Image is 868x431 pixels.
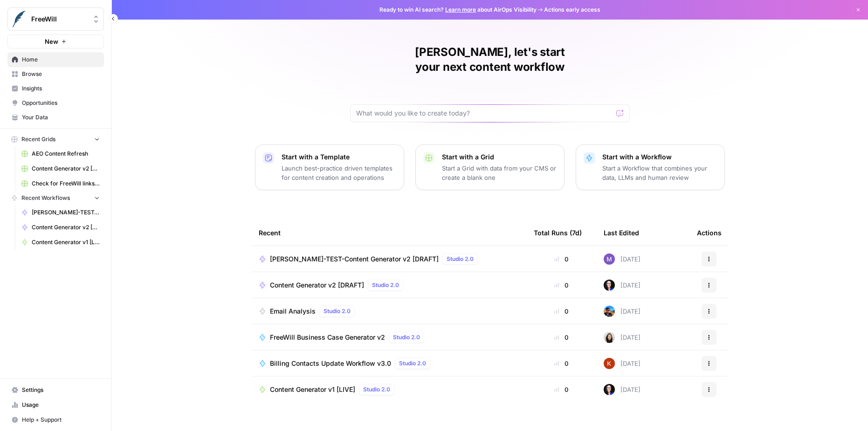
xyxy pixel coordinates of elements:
span: Check for FreeWill links on partner's external website [32,179,100,188]
button: Recent Workflows [7,191,104,205]
span: Billing Contacts Update Workflow v3.0 [270,359,391,368]
a: Email AnalysisStudio 2.0 [259,306,519,317]
p: Start with a Workflow [602,152,717,162]
a: Check for FreeWill links on partner's external website [17,176,104,191]
span: AEO Content Refresh [32,150,100,158]
span: Content Generator v2 [DRAFT] [32,223,100,232]
span: Content Generator v1 [LIVE] [270,385,355,394]
a: Your Data [7,110,104,125]
span: Your Data [22,113,100,122]
span: Settings [22,386,100,394]
span: Studio 2.0 [324,307,351,315]
span: Recent Grids [21,135,55,144]
a: Insights [7,81,104,96]
span: Recent Workflows [21,194,70,202]
span: Browse [22,70,100,78]
a: Content Generator v1 [LIVE] [17,235,104,250]
a: Content Generator v2 [DRAFT] Test [17,161,104,176]
img: y1ssfepxfr4rns0l6qdortaoetj7 [604,253,615,265]
h1: [PERSON_NAME], let's start your next content workflow [350,45,630,75]
div: [DATE] [604,384,641,395]
button: New [7,34,104,48]
button: Workspace: FreeWill [7,7,104,31]
img: qbv1ulvrwtta9e8z8l6qv22o0bxd [604,280,615,291]
span: Studio 2.0 [399,359,426,368]
input: What would you like to create today? [356,109,613,118]
span: [PERSON_NAME]-TEST-Content Generator v2 [DRAFT] [32,208,100,217]
p: Start with a Grid [442,152,557,162]
span: FreeWill [31,14,88,24]
img: FreeWill Logo [11,11,28,27]
a: Billing Contacts Update Workflow v3.0Studio 2.0 [259,358,519,369]
span: Actions early access [544,6,600,14]
div: 0 [534,307,589,316]
span: Help + Support [22,416,100,424]
button: Start with a TemplateLaunch best-practice driven templates for content creation and operations [255,144,404,190]
img: qbv1ulvrwtta9e8z8l6qv22o0bxd [604,384,615,395]
div: [DATE] [604,332,641,343]
span: Studio 2.0 [447,255,474,263]
span: Studio 2.0 [393,333,420,342]
p: Start a Grid with data from your CMS or create a blank one [442,164,557,182]
span: FreeWill Business Case Generator v2 [270,333,385,342]
div: Actions [697,220,722,246]
div: 0 [534,333,589,342]
img: e74y9dfsxe4powjyqu60jp5it5vi [604,358,615,369]
span: Content Generator v2 [DRAFT] [270,280,364,290]
div: 0 [534,385,589,394]
button: Recent Grids [7,132,104,146]
a: Learn more [445,6,476,13]
p: Start a Workflow that combines your data, LLMs and human review [602,164,717,182]
img: t5ef5oef8zpw1w4g2xghobes91mw [604,332,615,343]
div: [DATE] [604,358,641,369]
span: Ready to win AI search? about AirOps Visibility [379,6,537,14]
div: Last Edited [604,220,639,246]
div: 0 [534,254,589,264]
button: Start with a GridStart a Grid with data from your CMS or create a blank one [415,144,565,190]
a: Browse [7,67,104,82]
span: Home [22,55,100,64]
button: Start with a WorkflowStart a Workflow that combines your data, LLMs and human review [576,144,725,190]
div: Recent [259,220,519,246]
img: guc7rct96eu9q91jrjlizde27aab [604,306,615,317]
div: Total Runs (7d) [534,220,582,246]
span: New [45,37,58,46]
a: AEO Content Refresh [17,146,104,161]
span: Studio 2.0 [363,385,390,394]
a: [PERSON_NAME]-TEST-Content Generator v2 [DRAFT] [17,205,104,220]
span: [PERSON_NAME]-TEST-Content Generator v2 [DRAFT] [270,254,439,264]
p: Launch best-practice driven templates for content creation and operations [282,164,396,182]
span: Email Analysis [270,307,316,316]
button: Help + Support [7,412,104,427]
span: Usage [22,401,100,409]
p: Start with a Template [282,152,396,162]
a: Opportunities [7,96,104,110]
div: [DATE] [604,253,641,265]
span: Studio 2.0 [372,281,399,289]
a: Content Generator v2 [DRAFT]Studio 2.0 [259,280,519,291]
span: Content Generator v1 [LIVE] [32,238,100,246]
div: [DATE] [604,280,641,291]
a: Content Generator v2 [DRAFT] [17,220,104,235]
div: [DATE] [604,306,641,317]
a: [PERSON_NAME]-TEST-Content Generator v2 [DRAFT]Studio 2.0 [259,253,519,265]
span: Insights [22,84,100,93]
a: Home [7,52,104,67]
div: 0 [534,359,589,368]
span: Opportunities [22,99,100,107]
span: Content Generator v2 [DRAFT] Test [32,164,100,173]
a: Content Generator v1 [LIVE]Studio 2.0 [259,384,519,395]
div: 0 [534,280,589,290]
a: Usage [7,397,104,412]
a: FreeWill Business Case Generator v2Studio 2.0 [259,332,519,343]
a: Settings [7,383,104,397]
